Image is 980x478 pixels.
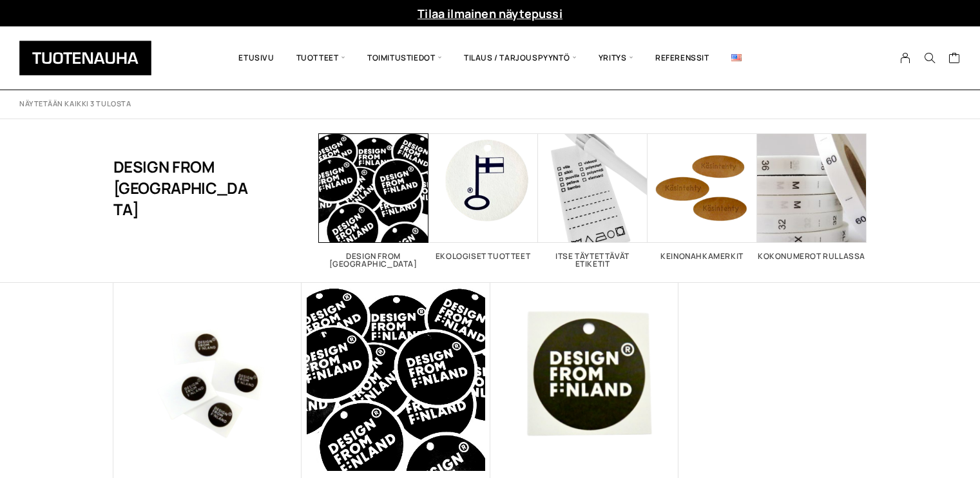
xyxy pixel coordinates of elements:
[428,133,538,260] a: Visit product category Ekologiset tuotteet
[918,52,942,64] button: Search
[227,36,285,80] a: Etusivu
[893,52,918,64] a: My Account
[538,253,648,268] h2: Itse täytettävät etiketit
[453,36,588,80] span: Tilaus / Tarjouspyyntö
[538,133,648,268] a: Visit product category Itse täytettävät etiketit
[19,99,131,109] p: Näytetään kaikki 3 tulosta
[356,36,453,80] span: Toimitustiedot
[418,6,562,21] a: Tilaa ilmainen näytepussi
[644,36,720,80] a: Referenssit
[319,253,428,268] h2: Design From [GEOGRAPHIC_DATA]
[588,36,644,80] span: Yritys
[113,133,255,243] h1: Design From [GEOGRAPHIC_DATA]
[648,133,757,260] a: Visit product category Keinonahkamerkit
[648,253,757,260] h2: Keinonahkamerkit
[285,36,356,80] span: Tuotteet
[428,253,538,260] h2: Ekologiset tuotteet
[948,52,961,67] a: Cart
[19,41,151,75] img: Tuotenauha Oy
[319,133,428,268] a: Visit product category Design From Finland
[731,54,742,61] img: English
[757,133,867,260] a: Visit product category Kokonumerot rullassa
[757,253,867,260] h2: Kokonumerot rullassa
